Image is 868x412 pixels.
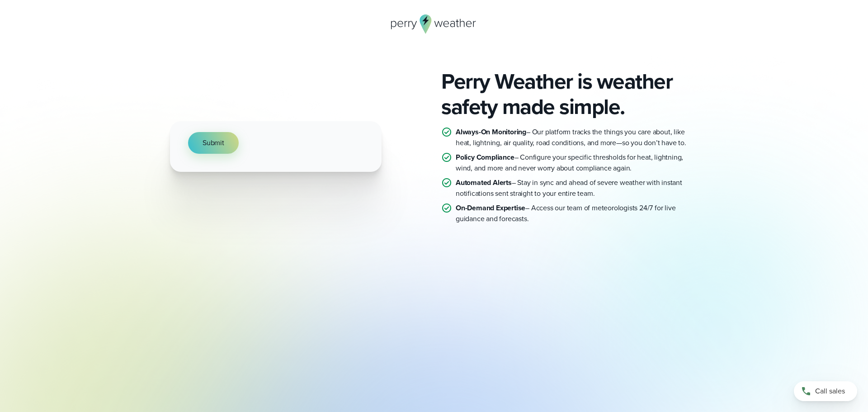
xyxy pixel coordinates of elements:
p: – Stay in sync and ahead of severe weather with instant notifications sent straight to your entir... [456,177,698,199]
p: – Configure your specific thresholds for heat, lightning, wind, and more and never worry about co... [456,152,698,174]
span: Submit [203,137,224,148]
span: Call sales [815,386,845,397]
strong: Always-On Monitoring [456,127,526,137]
strong: On-Demand Expertise [456,203,525,213]
strong: Automated Alerts [456,177,512,188]
h2: Perry Weather is weather safety made simple. [441,69,698,119]
p: – Access our team of meteorologists 24/7 for live guidance and forecasts. [456,203,698,224]
button: Submit [188,132,239,154]
a: Call sales [794,381,857,401]
strong: Policy Compliance [456,152,514,162]
p: – Our platform tracks the things you care about, like heat, lightning, air quality, road conditio... [456,127,698,148]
